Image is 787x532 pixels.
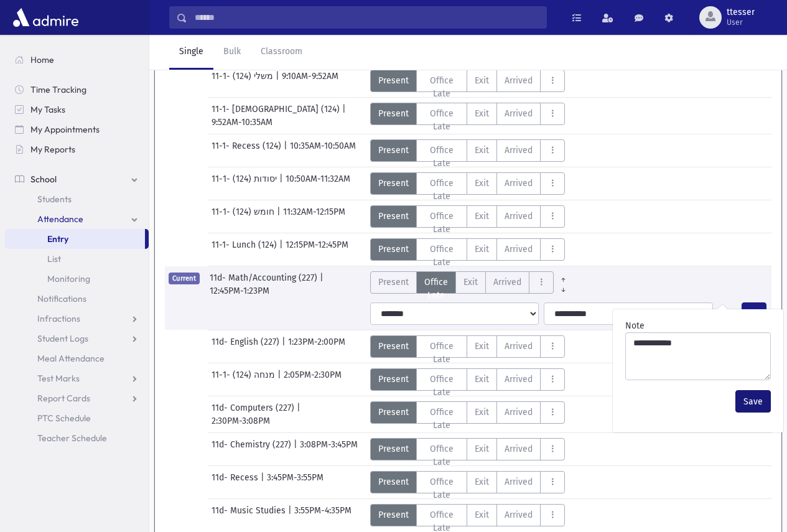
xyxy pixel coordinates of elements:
span: Present [378,210,409,223]
span: 12:15PM-12:45PM [286,238,348,261]
div: AttTypes [370,471,566,493]
span: Student Logs [37,333,88,344]
span: Current [169,273,200,284]
span: Exit [475,442,489,455]
span: Arrived [505,107,533,120]
span: 11-1- משלי (124) [212,70,276,92]
span: Exit [475,475,489,488]
span: | [288,504,294,526]
a: Attendance [5,209,149,229]
span: Present [378,74,409,87]
a: All Later [554,281,573,291]
span: 11d- Chemistry (227) [212,438,294,460]
span: List [47,253,61,264]
span: Notifications [37,293,86,304]
span: Arrived [505,442,533,455]
a: Test Marks [5,368,149,388]
span: Meal Attendance [37,353,105,364]
span: Office Late [424,210,460,236]
span: Time Tracking [30,84,86,95]
a: Report Cards [5,388,149,408]
a: Time Tracking [5,80,149,100]
span: Arrived [505,144,533,157]
span: My Tasks [30,104,65,115]
span: Present [378,442,409,455]
span: 11d- Recess [212,471,261,493]
span: | [284,139,290,162]
span: Exit [475,144,489,157]
div: AttTypes [370,401,566,424]
span: Present [378,243,409,256]
img: AdmirePro [10,5,81,30]
span: Report Cards [37,393,90,404]
span: | [294,438,300,460]
span: Arrived [505,177,533,190]
span: Monitoring [47,273,90,284]
div: AttTypes [370,139,566,162]
a: My Appointments [5,119,149,139]
div: AttTypes [370,335,566,358]
span: | [320,271,326,284]
span: Test Marks [37,373,80,384]
span: Arrived [505,406,533,419]
span: Office Late [424,74,460,100]
span: Exit [475,107,489,120]
a: Single [169,35,213,70]
a: Infractions [5,309,149,329]
div: AttTypes [370,238,566,261]
span: Infractions [37,313,80,324]
span: Teacher Schedule [37,432,107,444]
span: Office Late [424,475,460,502]
span: Entry [47,233,68,245]
span: 11:32AM-12:15PM [283,205,345,228]
span: 2:05PM-2:30PM [284,368,342,391]
span: 11d- English (227) [212,335,282,358]
a: List [5,249,149,269]
span: Arrived [505,340,533,353]
span: 10:35AM-10:50AM [290,139,356,162]
span: Present [378,508,409,521]
span: Office Late [424,442,460,469]
span: My Appointments [30,124,100,135]
span: | [261,471,267,493]
span: 11d- Math/Accounting (227) [210,271,320,284]
span: Present [378,373,409,386]
span: Office Late [424,107,460,133]
div: AttTypes [370,504,566,526]
span: Attendance [37,213,83,225]
a: School [5,169,149,189]
span: 11d- Music Studies [212,504,288,526]
span: Exit [475,243,489,256]
button: Save [735,390,771,413]
span: Arrived [493,276,521,289]
div: AttTypes [370,172,566,195]
span: User [727,17,755,27]
span: Present [378,144,409,157]
span: Office Late [424,144,460,170]
span: Present [378,406,409,419]
a: My Tasks [5,100,149,119]
span: Office Late [424,340,460,366]
span: Office Late [424,243,460,269]
a: My Reports [5,139,149,159]
a: Students [5,189,149,209]
span: | [277,205,283,228]
span: | [282,335,288,358]
div: AttTypes [370,271,573,294]
span: 10:50AM-11:32AM [286,172,350,195]
span: | [342,103,348,116]
span: Present [378,340,409,353]
span: Arrived [505,210,533,223]
span: 11-1- יסודות (124) [212,172,279,195]
span: 3:08PM-3:45PM [300,438,358,460]
span: | [276,70,282,92]
span: 11d- Computers (227) [212,401,297,414]
a: Notifications [5,289,149,309]
span: 1:23PM-2:00PM [288,335,345,358]
a: Monitoring [5,269,149,289]
span: | [277,368,284,391]
span: 11-1- מנחה (124) [212,368,277,391]
span: Exit [475,373,489,386]
a: Meal Attendance [5,348,149,368]
div: AttTypes [370,205,566,228]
